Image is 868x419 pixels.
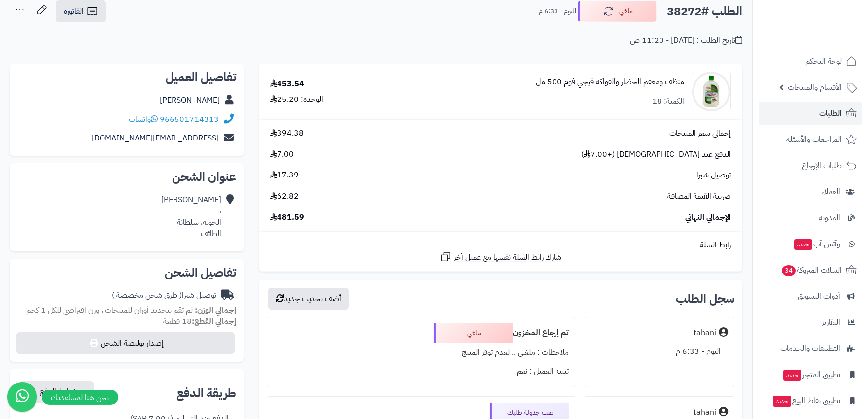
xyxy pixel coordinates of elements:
[268,288,349,310] button: أضف تحديث جديد
[782,265,796,276] span: 34
[793,237,840,251] span: وآتس آب
[578,1,657,22] button: ملغي
[160,94,220,106] a: [PERSON_NAME]
[801,24,859,45] img: logo-2.png
[64,5,84,17] span: الفاتورة
[667,1,742,22] h2: الطلب #38272
[759,232,862,256] a: وآتس آبجديد
[782,368,840,382] span: تطبيق المتجر
[40,386,86,398] span: نسخ رابط الدفع
[270,149,294,160] span: 7.00
[759,180,862,204] a: العملاء
[273,343,569,362] div: ملاحظات : ملغــي .. لعدم توفر المنتج
[18,171,236,183] h2: عنوان الشحن
[772,394,840,408] span: تطبيق نقاط البيع
[822,315,840,329] span: التقارير
[696,170,731,181] span: توصيل شبرا
[270,170,299,181] span: 17.39
[513,327,569,339] b: تم إرجاع المخزون
[270,191,299,202] span: 62.82
[788,80,842,94] span: الأقسام والمنتجات
[270,212,304,223] span: 481.59
[630,35,742,46] div: تاريخ الطلب : [DATE] - 11:20 ص
[26,304,193,316] span: لم تقم بتحديد أوزان للمنتجات ، وزن افتراضي للكل 1 كجم
[19,381,94,403] button: نسخ رابط الدفع
[773,396,791,407] span: جديد
[786,133,842,146] span: المراجعات والأسئلة
[759,102,862,125] a: الطلبات
[161,194,221,239] div: [PERSON_NAME] ، الحويه، سلطانة الطائف
[794,239,812,250] span: جديد
[263,240,738,251] div: رابط السلة
[759,258,862,282] a: السلات المتروكة34
[112,289,182,301] span: ( طرق شحن مخصصة )
[581,149,731,160] span: الدفع عند [DEMOGRAPHIC_DATA] (+7.00 )
[176,387,236,399] h2: طريقة الدفع
[759,284,862,308] a: أدوات التسويق
[781,263,842,277] span: السلات المتروكة
[454,252,561,263] span: شارك رابط السلة نفسها مع عميل آخر
[434,323,513,343] div: ملغي
[783,370,801,381] span: جديد
[780,342,840,355] span: التطبيقات والخدمات
[270,128,304,139] span: 394.38
[819,211,840,225] span: المدونة
[802,159,842,173] span: طلبات الإرجاع
[273,362,569,381] div: تنبيه العميل : نعم
[805,54,842,68] span: لوحة التحكم
[676,293,734,305] h3: سجل الطلب
[759,337,862,360] a: التطبيقات والخدمات
[685,212,731,223] span: الإجمالي النهائي
[18,71,236,83] h2: تفاصيل العميل
[92,132,219,144] a: [EMAIL_ADDRESS][DOMAIN_NAME]
[591,342,728,361] div: اليوم - 6:33 م
[759,206,862,230] a: المدونة
[270,78,304,90] div: 453.54
[694,407,716,418] div: tahani
[821,185,840,199] span: العملاء
[819,106,842,120] span: الطلبات
[759,311,862,334] a: التقارير
[798,289,840,303] span: أدوات التسويق
[440,251,561,263] a: شارك رابط السلة نفسها مع عميل آخر
[163,315,236,327] small: 18 قطعة
[667,191,731,202] span: ضريبة القيمة المضافة
[539,6,576,16] small: اليوم - 6:33 م
[669,128,731,139] span: إجمالي سعر المنتجات
[18,267,236,279] h2: تفاصيل الشحن
[694,327,716,339] div: tahani
[195,304,236,316] strong: إجمالي الوزن:
[759,389,862,413] a: تطبيق نقاط البيعجديد
[692,72,730,111] img: 36537f1d442b5389513483ca742da05b1e43-90x90.jpg
[129,113,158,125] a: واتساب
[270,94,323,105] div: الوحدة: 25.20
[759,128,862,151] a: المراجعات والأسئلة
[759,154,862,177] a: طلبات الإرجاع
[652,96,684,107] div: الكمية: 18
[536,76,684,88] a: منظف ومعقم الخضار والفواكه فيجي فوم 500 مل
[56,0,106,22] a: الفاتورة
[192,315,236,327] strong: إجمالي القطع:
[160,113,219,125] a: 966501714313
[16,332,235,354] button: إصدار بوليصة الشحن
[759,49,862,73] a: لوحة التحكم
[759,363,862,386] a: تطبيق المتجرجديد
[112,290,216,301] div: توصيل شبرا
